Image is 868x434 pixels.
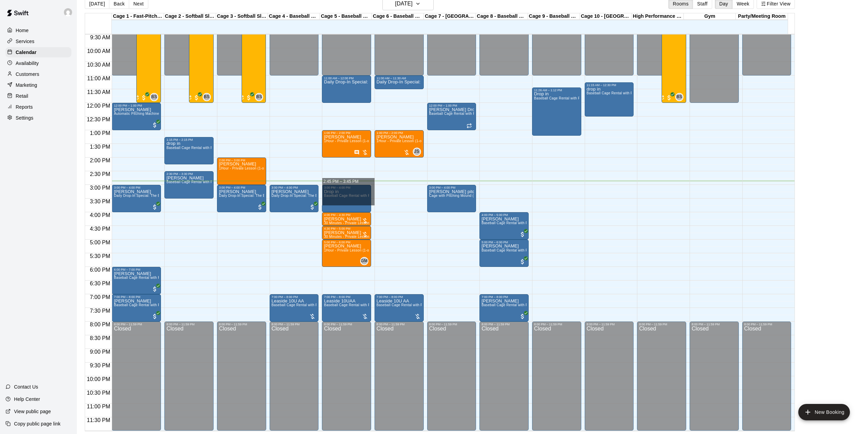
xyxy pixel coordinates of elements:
p: Settings [16,114,33,121]
span: All customers have paid [666,94,673,101]
div: Cage 2 - Softball Slo-pitch Iron [PERSON_NAME] & Hack Attack Baseball Pitching Machine [164,13,216,20]
div: 8:00 PM – 11:59 PM [534,323,579,326]
span: 2:45 PM – 3:45 PM [323,179,358,184]
div: 8:00 PM – 11:59 PM [429,323,474,326]
div: Cage 4 - Baseball Pitching Machine [268,13,320,20]
div: 11:00 AM – 11:30 AM: Daily Drop-In Special: The Best Batting Cages Near You! - 11AM-4PM WEEKDAYS [375,76,424,89]
div: 8:00 PM – 11:59 PM: Closed [742,322,791,431]
div: Closed [166,326,212,433]
div: 8:00 PM – 11:59 PM [482,323,527,326]
span: Baseline Staff [205,93,211,101]
span: BS [676,94,682,100]
div: Cage 6 - Baseball Pitching Machine [372,13,424,20]
div: Closed [429,326,474,433]
div: Closed [587,326,632,433]
span: Baseball Cage Rental with Pitching Machine (4 People Maximum!) [482,221,589,225]
div: Closed [692,326,737,433]
span: Baseline Staff [153,93,158,101]
span: All customers have paid [151,204,158,211]
div: 8:00 PM – 11:59 PM: Closed [479,322,529,431]
div: Baseline Staff [255,93,263,101]
span: 9:30 AM [89,35,112,40]
div: 2:00 PM – 3:00 PM: Max Baruch [217,158,266,185]
div: 8:00 PM – 11:59 PM: Closed [690,322,739,431]
div: 9:00 AM – 12:00 PM: Elite Camp -half day [242,21,266,103]
div: Calendar [5,47,71,57]
div: 3:00 PM – 4:00 PM [114,186,159,189]
div: 3:00 PM – 4:00 PM: Tim Stephenson [217,185,266,212]
div: 8:00 PM – 11:59 PM: Closed [270,322,319,431]
div: 8:00 PM – 11:59 PM [114,323,159,326]
div: Services [5,36,71,46]
span: Baseball Cage Rental with Pitching Machine (4 People Maximum!) [587,91,694,95]
div: 11:26 AM – 1:12 PM [534,89,579,92]
a: Marketing [5,80,71,90]
span: Baseball Cage Rental with Pitching Machine (4 People Maximum!) [114,303,221,307]
div: Cage 1 - Fast-Pitch Machine and Automatic Baseball Hack Attack Pitching Machine [112,13,164,20]
div: 11:15 AM – 12:30 PM [587,83,632,87]
span: 9:00 PM [88,349,112,355]
span: All customers have paid [151,313,158,320]
div: 7:00 PM – 8:00 PM [114,295,159,299]
div: 8:00 PM – 11:59 PM: Closed [585,322,634,431]
div: 6:00 PM – 7:00 PM [114,268,159,271]
span: 11:00 PM [85,404,112,409]
span: All customers have paid [151,286,158,293]
p: Marketing [16,82,37,89]
div: 8:00 PM – 11:59 PM: Closed [375,322,424,431]
div: 12:00 PM – 1:00 PM [429,104,474,107]
p: Customers [16,71,39,78]
span: 1:00 PM [88,130,112,136]
div: 7:00 PM – 8:00 PM: Francisco Marquez [479,294,529,322]
span: 11:30 AM [85,89,112,95]
span: 4:00 PM [88,212,112,218]
span: Daily Drop-In Special: The Best Batting Cages Near You! - 11AM-4PM WEEKDAYS [219,194,354,198]
span: All customers have paid [519,258,526,265]
div: 8:00 PM – 11:59 PM [744,323,789,326]
div: 11:26 AM – 1:12 PM: Drop in [532,87,581,136]
span: Automatic Pitching Machine Baseball Cage Rental (4 People Maximum!) [114,112,231,116]
span: All customers have paid [309,204,316,211]
span: All customers have paid [257,204,263,211]
div: Baseline Staff [203,93,211,101]
span: 10:00 PM [85,376,112,382]
div: 8:00 PM – 11:59 PM [166,323,212,326]
span: Baseball Cage Rental with Pitching Machine (4 People Maximum!) [482,303,589,307]
span: 10:30 PM [85,390,112,396]
p: Contact Us [14,383,38,390]
span: Baseball Cage Rental with Pitching Machine (4 People Maximum!) [114,276,221,280]
span: Baseball Cage Rental with Pitching Machine (4 People Maximum!) [429,112,537,116]
div: Cage 5 - Baseball Pitching Machine [320,13,372,20]
span: 1Hour - Private Lesson (1-on-1) [377,139,428,143]
span: 12:00 PM [85,103,112,109]
p: View public page [14,408,51,415]
img: Joe Florio [64,8,72,16]
div: 1:00 PM – 2:00 PM: 1Hour - Private Lesson (1-on-1) [375,130,424,158]
div: 1:00 PM – 2:00 PM [377,131,422,135]
div: 12:00 PM – 1:00 PM: Evan Drop In - PAID! [427,103,476,130]
span: Cage with Pitching Mound (4 People Maximum!) [429,194,507,198]
div: Closed [377,326,422,433]
span: Baseball Cage Rental with Pitching Machine (4 People Maximum!) [377,303,484,307]
div: Cage 10 - [GEOGRAPHIC_DATA] [580,13,632,20]
div: 8:00 PM – 11:59 PM [377,323,422,326]
div: 7:00 PM – 8:00 PM: Leaside 10U AA [270,294,319,322]
div: 4:00 PM – 5:00 PM: Baseball Cage Rental with Pitching Machine (4 People Maximum!) [479,212,529,240]
div: Party/Meeting Room [736,13,788,20]
div: 8:00 PM – 11:59 PM: Closed [217,322,266,431]
span: All customers have paid [245,94,252,101]
div: Closed [114,326,159,433]
span: Baseball Cage Rental with Pitching Machine (4 People Maximum!) [166,180,274,184]
span: 6:00 PM [88,267,112,273]
div: 7:00 PM – 8:00 PM: Jason Maclellan [112,294,161,322]
div: 11:00 AM – 11:30 AM [377,77,422,80]
div: Baseline Staff [675,93,683,101]
a: Availability [5,58,71,68]
div: 12:00 PM – 1:00 PM [114,104,159,107]
div: 8:00 PM – 11:59 PM [692,323,737,326]
div: Home [5,25,71,36]
div: 3:00 PM – 4:00 PM [272,186,317,189]
div: 3:00 PM – 4:00 PM [429,186,474,189]
span: Baseball Cage Rental with Pitching Machine (4 People Maximum!) [534,96,642,100]
span: Baseball Cage Rental with Pitching Machine (4 People Maximum!) [272,303,379,307]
